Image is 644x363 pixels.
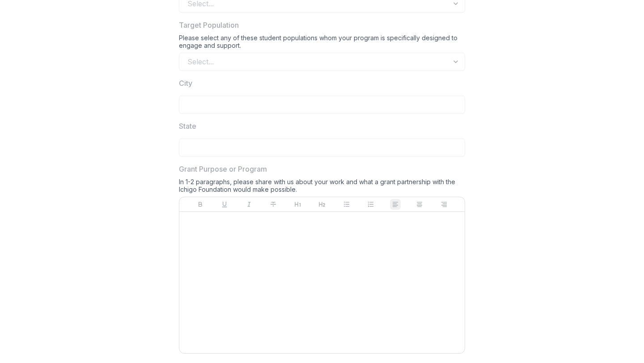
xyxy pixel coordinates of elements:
button: Italicize [244,199,254,210]
button: Align Left [390,199,401,210]
button: Bold [195,199,206,210]
div: In 1-2 paragraphs, please share with us about your work and what a grant partnership with the Ich... [179,178,465,197]
div: Please select any of these student populations whom your program is specifically designed to enga... [179,34,465,53]
button: Ordered List [365,199,376,210]
button: Heading 1 [292,199,303,210]
p: City [179,78,192,89]
p: Target Population [179,20,239,30]
button: Heading 2 [317,199,327,210]
button: Underline [219,199,230,210]
button: Strike [268,199,279,210]
button: Align Center [414,199,425,210]
p: Grant Purpose or Program [179,164,267,174]
button: Bullet List [341,199,352,210]
button: Align Right [439,199,449,210]
p: State [179,121,196,131]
